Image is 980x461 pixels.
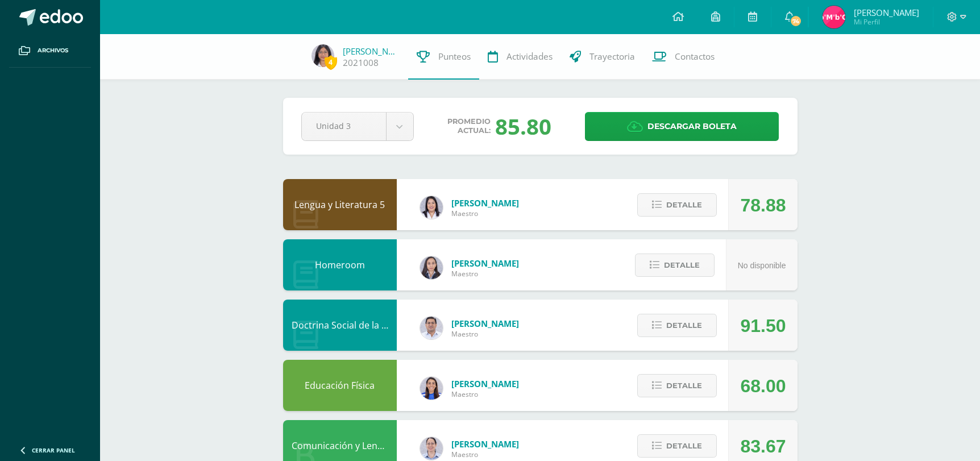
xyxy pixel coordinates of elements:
span: [PERSON_NAME] [451,378,519,389]
a: Trayectoria [561,34,643,80]
span: [PERSON_NAME] [854,7,919,18]
img: fd1196377973db38ffd7ffd912a4bf7e.png [420,196,443,219]
button: Detalle [637,374,717,397]
span: 4 [325,55,337,69]
img: f8bed026a81847bd1b30322e6bc15b3b.png [312,44,334,67]
span: Maestro [451,209,519,218]
a: [PERSON_NAME] [343,45,400,57]
img: 15aaa72b904403ebb7ec886ca542c491.png [420,317,443,339]
span: Unidad 3 [316,113,372,139]
span: Mi Perfil [854,17,919,27]
div: Educación Física [283,360,397,411]
span: Maestro [451,269,519,279]
div: 85.80 [495,111,551,141]
a: Actividades [479,34,561,80]
span: Cerrar panel [32,446,75,454]
img: daba15fc5312cea3888e84612827f950.png [420,437,443,460]
span: Archivos [38,46,68,55]
span: 74 [790,15,802,27]
span: Maestro [451,329,519,339]
div: Lengua y Literatura 5 [283,179,397,230]
div: 91.50 [740,300,786,351]
span: Detalle [666,194,702,215]
span: [PERSON_NAME] [451,318,519,329]
span: No disponible [738,261,786,270]
button: Detalle [637,314,717,337]
span: Trayectoria [589,51,635,63]
button: Detalle [637,434,717,458]
button: Detalle [637,193,717,217]
span: Detalle [664,255,700,276]
span: Punteos [438,51,471,63]
span: Detalle [666,435,702,456]
span: Detalle [666,375,702,396]
div: 68.00 [740,360,786,412]
a: Contactos [643,34,723,80]
img: 0eea5a6ff783132be5fd5ba128356f6f.png [420,377,443,400]
span: Actividades [506,51,553,63]
span: [PERSON_NAME] [451,197,519,209]
a: Punteos [408,34,479,80]
img: 35694fb3d471466e11a043d39e0d13e5.png [420,256,443,279]
a: 2021008 [343,57,379,69]
div: Doctrina Social de la Iglesia [283,300,397,351]
a: Descargar boleta [585,112,779,141]
span: [PERSON_NAME] [451,438,519,450]
span: [PERSON_NAME] [451,258,519,269]
span: Maestro [451,450,519,459]
span: Contactos [675,51,715,63]
a: Archivos [9,34,91,68]
span: Descargar boleta [647,113,737,140]
div: 78.88 [740,180,786,231]
a: Unidad 3 [302,113,413,140]
span: Maestro [451,389,519,399]
div: Homeroom [283,239,397,290]
span: Promedio actual: [447,117,491,135]
button: Detalle [635,254,715,277]
img: b0a9fb97db5b02e2105a0abf9dee063c.png [823,6,845,28]
span: Detalle [666,315,702,336]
